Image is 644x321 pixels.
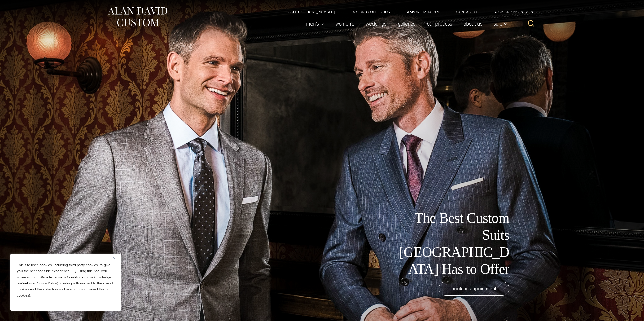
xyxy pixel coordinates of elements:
[17,262,115,299] p: This site uses cookies, including third party cookies, to give you the best possible experience. ...
[494,21,507,26] span: Sale
[486,10,537,14] a: Book an Appointment
[439,282,509,296] a: book an appointment
[306,21,324,26] span: Men’s
[280,10,342,14] a: Call Us [PHONE_NUMBER]
[300,19,510,29] nav: Primary Navigation
[392,19,421,29] a: Galleries
[396,210,509,278] h1: The Best Custom Suits [GEOGRAPHIC_DATA] Has to Offer
[421,19,458,29] a: Our Process
[449,10,486,14] a: Contact Us
[398,10,449,14] a: Bespoke Tailoring
[451,285,496,292] span: book an appointment
[22,281,57,286] a: Website Privacy Policy
[458,19,488,29] a: About Us
[525,18,537,30] button: View Search Form
[40,275,84,280] a: Website Terms & Conditions
[113,255,119,261] button: Close
[107,6,168,28] img: Alan David Custom
[342,10,398,14] a: Oxxford Collection
[280,10,537,14] nav: Secondary Navigation
[329,19,360,29] a: Women’s
[360,19,392,29] a: weddings
[113,257,115,259] img: Close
